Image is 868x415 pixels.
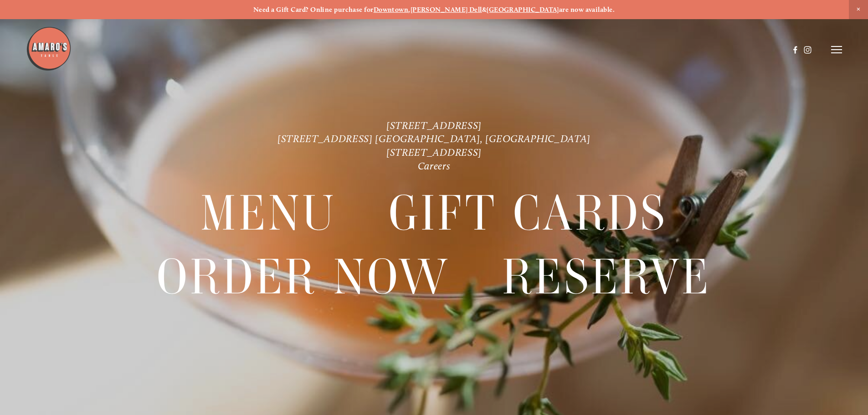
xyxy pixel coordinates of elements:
a: [STREET_ADDRESS] [386,146,482,159]
strong: are now available. [559,5,615,14]
strong: , [408,5,410,14]
a: Gift Cards [389,182,668,245]
a: Menu [200,182,336,245]
a: Order Now [157,246,450,308]
strong: & [482,5,487,14]
img: Amaro's Table [26,26,72,72]
span: Order Now [157,246,450,308]
a: [PERSON_NAME] Dell [411,5,482,14]
span: Menu [200,182,336,245]
a: [STREET_ADDRESS] [386,119,482,132]
a: [STREET_ADDRESS] [GEOGRAPHIC_DATA], [GEOGRAPHIC_DATA] [277,133,591,145]
strong: Need a Gift Card? Online purchase for [253,5,374,14]
a: Downtown [374,5,409,14]
span: Reserve [502,246,711,308]
a: [GEOGRAPHIC_DATA] [487,5,559,14]
a: Reserve [502,246,711,308]
span: Gift Cards [389,182,668,245]
a: Careers [418,160,451,172]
